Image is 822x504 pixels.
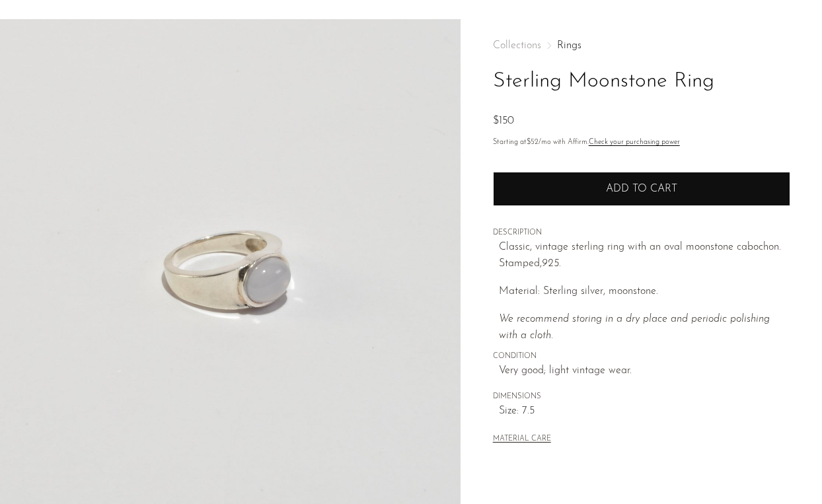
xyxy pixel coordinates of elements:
span: DIMENSIONS [493,391,790,403]
p: Material: Sterling silver, moonstone. [499,283,790,301]
a: Rings [557,40,581,51]
span: Collections [493,40,541,51]
em: 925. [542,258,561,269]
p: Starting at /mo with Affirm. [493,137,790,149]
em: We recommend storing in a dry place and periodic polishing with a cloth. [499,314,770,342]
span: $150 [493,116,514,126]
span: $52 [527,139,539,146]
button: Add to cart [493,172,790,206]
span: DESCRIPTION [493,227,790,239]
nav: Breadcrumbs [493,40,790,51]
button: MATERIAL CARE [493,435,551,445]
span: Add to cart [606,184,677,194]
span: Size: 7.5 [499,403,790,420]
a: Check your purchasing power - Learn more about Affirm Financing (opens in modal) [589,139,680,146]
p: Classic, vintage sterling ring with an oval moonstone cabochon. Stamped, [499,239,790,273]
span: CONDITION [493,351,790,363]
span: Very good; light vintage wear. [499,363,790,380]
h1: Sterling Moonstone Ring [493,65,790,98]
